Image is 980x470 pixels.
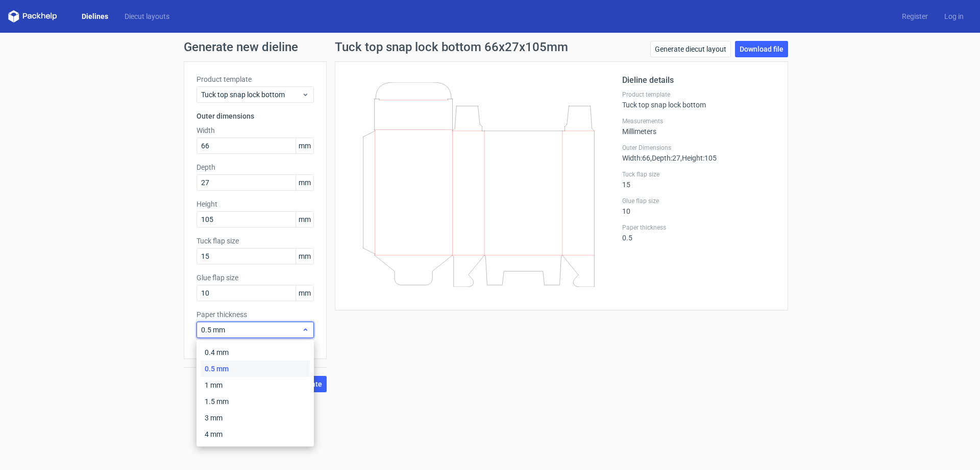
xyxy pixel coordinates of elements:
[201,361,310,377] div: 0.5 mm
[201,325,302,335] span: 0.5 mm
[622,223,775,232] label: Paper thickness
[296,175,313,190] span: mm
[197,74,314,84] label: Product template
[622,154,650,162] span: Width : 66
[735,41,788,57] a: Download file
[650,154,680,162] span: , Depth : 27
[296,285,313,301] span: mm
[197,162,314,172] label: Depth
[201,89,302,100] span: Tuck top snap lock bottom
[622,117,775,125] label: Measurements
[296,212,313,227] span: mm
[201,393,310,410] div: 1.5 mm
[197,111,314,121] h3: Outer dimensions
[116,11,178,21] a: Diecut layouts
[650,41,731,57] a: Generate diecut layout
[197,309,314,320] label: Paper thickness
[622,144,775,152] label: Outer Dimensions
[894,11,936,21] a: Register
[622,223,775,242] div: 0.5
[622,170,775,189] div: 15
[201,344,310,361] div: 0.4 mm
[622,117,775,136] div: Millimeters
[296,249,313,264] span: mm
[936,11,972,21] a: Log in
[622,170,775,178] label: Tuck flap size
[184,41,796,53] h1: Generate new dieline
[201,426,310,442] div: 4 mm
[335,41,568,53] h1: Tuck top snap lock bottom 66x27x105mm
[622,74,775,86] h2: Dieline details
[201,377,310,393] div: 1 mm
[622,91,775,109] div: Tuck top snap lock bottom
[197,236,314,246] label: Tuck flap size
[622,197,775,215] div: 10
[296,138,313,153] span: mm
[622,197,775,205] label: Glue flap size
[197,273,314,283] label: Glue flap size
[201,410,310,426] div: 3 mm
[622,91,775,99] label: Product template
[197,125,314,136] label: Width
[197,199,314,209] label: Height
[73,11,116,21] a: Dielines
[680,154,717,162] span: , Height : 105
